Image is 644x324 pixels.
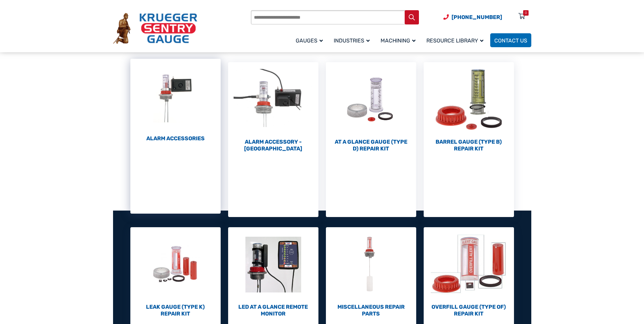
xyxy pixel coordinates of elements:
[381,37,416,44] span: Machining
[443,13,502,21] a: Phone Number (920) 434-8860
[130,227,221,302] img: Leak Gauge (Type K) Repair Kit
[228,139,318,152] h2: Alarm Accessory - [GEOGRAPHIC_DATA]
[376,32,422,48] a: Machining
[228,62,318,137] img: Alarm Accessory - DC
[326,227,416,317] a: Visit product category Miscellaneous Repair Parts
[490,33,531,47] a: Contact Us
[424,62,514,137] img: Barrel Gauge (Type B) Repair Kit
[228,304,318,317] h2: LED At A Glance Remote Monitor
[494,37,527,44] span: Contact Us
[424,227,514,302] img: Overfill Gauge (Type OF) Repair Kit
[228,62,318,152] a: Visit product category Alarm Accessory - DC
[326,139,416,152] h2: At a Glance Gauge (Type D) Repair Kit
[424,139,514,152] h2: Barrel Gauge (Type B) Repair Kit
[130,59,221,142] a: Visit product category Alarm Accessories
[296,37,323,44] span: Gauges
[326,304,416,317] h2: Miscellaneous Repair Parts
[130,304,221,317] h2: Leak Gauge (Type K) Repair Kit
[130,135,221,142] h2: Alarm Accessories
[130,59,221,133] img: Alarm Accessories
[452,14,502,20] span: [PHONE_NUMBER]
[130,227,221,317] a: Visit product category Leak Gauge (Type K) Repair Kit
[525,10,527,16] div: 0
[326,227,416,302] img: Miscellaneous Repair Parts
[228,227,318,317] a: Visit product category LED At A Glance Remote Monitor
[426,37,483,44] span: Resource Library
[334,37,370,44] span: Industries
[113,13,197,44] img: Krueger Sentry Gauge
[326,62,416,137] img: At a Glance Gauge (Type D) Repair Kit
[424,227,514,317] a: Visit product category Overfill Gauge (Type OF) Repair Kit
[424,62,514,152] a: Visit product category Barrel Gauge (Type B) Repair Kit
[330,32,376,48] a: Industries
[228,227,318,302] img: LED At A Glance Remote Monitor
[326,62,416,152] a: Visit product category At a Glance Gauge (Type D) Repair Kit
[292,32,330,48] a: Gauges
[424,304,514,317] h2: Overfill Gauge (Type OF) Repair Kit
[422,32,490,48] a: Resource Library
